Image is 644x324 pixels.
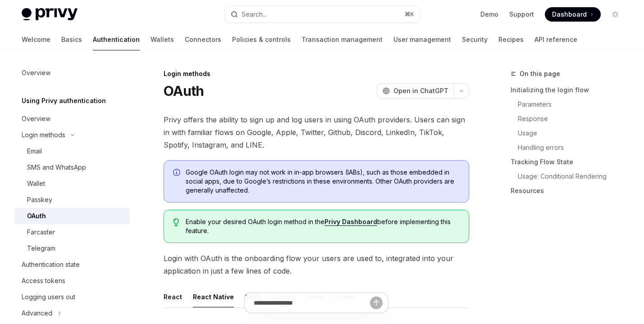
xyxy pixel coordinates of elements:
a: Wallet [14,175,130,192]
a: Access tokens [14,273,130,289]
div: SMS and WhatsApp [27,162,86,173]
a: Tracking Flow State [511,155,630,169]
svg: Tip [173,218,179,226]
div: Passkey [27,194,52,205]
button: Android [272,286,297,307]
a: SMS and WhatsApp [14,159,130,175]
a: Passkey [14,192,130,208]
a: Welcome [22,29,50,50]
span: Open in ChatGPT [393,86,448,95]
h5: Using Privy authentication [22,95,106,106]
span: Dashboard [552,10,587,19]
div: Advanced [22,308,52,319]
div: Telegram [27,243,55,254]
a: Wallets [151,29,174,50]
div: Logging users out [22,292,75,302]
a: Demo [480,10,498,19]
div: Login methods [22,130,65,140]
button: Send message [370,297,383,309]
div: Email [27,146,42,157]
button: Unity [307,286,324,307]
img: light logo [22,8,78,21]
a: Security [462,29,488,50]
span: On this page [520,68,560,79]
span: Login with OAuth is the onboarding flow your users are used to, integrated into your application ... [164,252,469,277]
a: Logging users out [14,289,130,305]
div: Search... [242,9,267,20]
a: User management [393,29,451,50]
a: Resources [511,184,630,198]
div: Farcaster [27,227,55,238]
svg: Info [173,169,182,178]
button: Search...⌘K [224,6,420,22]
button: React Native [193,286,234,307]
a: API reference [534,29,577,50]
button: Flutter [334,286,355,307]
div: Wallet [27,178,45,189]
a: Usage [518,126,630,140]
a: Basics [61,29,82,50]
button: React [164,286,182,307]
a: Recipes [498,29,524,50]
a: Telegram [14,240,130,256]
a: Usage: Conditional Rendering [518,169,630,184]
a: Parameters [518,97,630,112]
div: Overview [22,67,50,78]
a: Response [518,112,630,126]
a: Authentication [93,29,140,50]
a: Support [509,10,534,19]
a: Transaction management [301,29,383,50]
a: Overview [14,65,130,81]
button: Open in ChatGPT [377,83,454,99]
a: Initializing the login flow [511,83,630,97]
span: Enable your desired OAuth login method in the before implementing this feature. [186,217,460,235]
span: Privy offers the ability to sign up and log users in using OAuth providers. Users can sign in wit... [164,113,469,151]
a: Privy Dashboard [324,218,377,226]
div: Overview [22,113,50,124]
a: Handling errors [518,140,630,155]
div: OAuth [27,211,46,221]
span: Google OAuth login may not work in in-app browsers (IABs), such as those embedded in social apps,... [186,168,460,195]
a: OAuth [14,208,130,224]
span: ⌘ K [405,11,414,18]
div: Login methods [164,69,469,78]
a: Overview [14,111,130,127]
a: Dashboard [545,7,601,22]
button: Swift [245,286,261,307]
a: Connectors [185,29,221,50]
div: Authentication state [22,259,80,270]
a: Farcaster [14,224,130,240]
a: Authentication state [14,256,130,273]
div: Access tokens [22,275,65,286]
a: Policies & controls [232,29,291,50]
button: Toggle dark mode [608,7,622,22]
a: Email [14,143,130,159]
h1: OAuth [164,83,204,99]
